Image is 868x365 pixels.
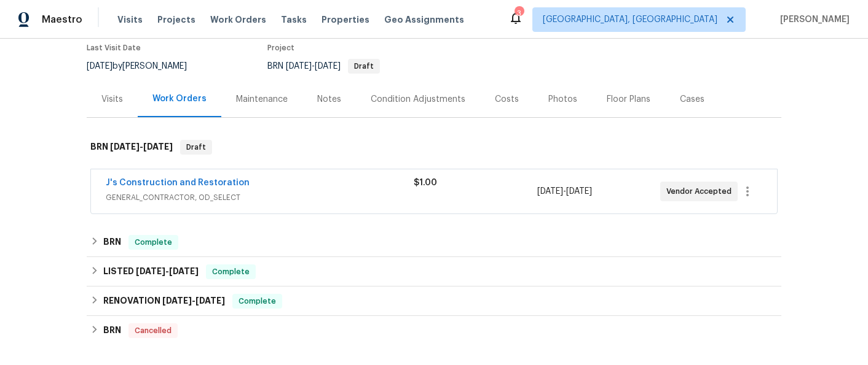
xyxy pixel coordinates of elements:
[286,62,312,71] span: [DATE]
[106,179,250,187] a: J's Construction and Restoration
[315,62,341,71] span: [DATE]
[87,316,781,345] div: BRN Cancelled
[103,294,225,309] h6: RENOVATION
[281,15,307,24] span: Tasks
[87,62,112,71] span: [DATE]
[157,13,195,26] span: Projects
[143,142,173,151] span: [DATE]
[169,267,199,275] span: [DATE]
[775,13,850,26] span: [PERSON_NAME]
[87,257,781,286] div: LISTED [DATE]-[DATE]Complete
[371,93,465,106] div: Condition Adjustments
[286,62,341,71] span: -
[317,93,341,106] div: Notes
[607,93,650,106] div: Floor Plans
[90,140,173,155] h6: BRN
[349,63,379,70] span: Draft
[130,325,176,337] span: Cancelled
[110,142,173,151] span: -
[495,93,519,106] div: Costs
[666,185,736,198] span: Vendor Accepted
[87,128,781,167] div: BRN [DATE]-[DATE]Draft
[566,187,592,196] span: [DATE]
[42,13,82,26] span: Maestro
[207,266,254,278] span: Complete
[548,93,577,106] div: Photos
[162,296,225,305] span: -
[537,187,563,196] span: [DATE]
[680,93,704,106] div: Cases
[130,236,177,248] span: Complete
[87,44,141,52] span: Last Visit Date
[152,93,207,105] div: Work Orders
[234,295,281,307] span: Complete
[267,62,380,71] span: BRN
[136,267,199,275] span: -
[103,235,121,250] h6: BRN
[414,179,437,187] span: $1.00
[384,13,464,26] span: Geo Assignments
[543,13,717,26] span: [GEOGRAPHIC_DATA], [GEOGRAPHIC_DATA]
[267,44,294,52] span: Project
[181,141,211,153] span: Draft
[195,296,225,305] span: [DATE]
[136,267,165,275] span: [DATE]
[117,13,143,26] span: Visits
[210,13,266,26] span: Work Orders
[236,93,288,106] div: Maintenance
[87,228,781,257] div: BRN Complete
[87,286,781,316] div: RENOVATION [DATE]-[DATE]Complete
[87,59,202,74] div: by [PERSON_NAME]
[103,323,121,338] h6: BRN
[103,264,199,279] h6: LISTED
[110,142,140,151] span: [DATE]
[101,93,123,106] div: Visits
[515,7,523,20] div: 3
[537,185,592,198] span: -
[322,13,369,26] span: Properties
[106,191,414,204] span: GENERAL_CONTRACTOR, OD_SELECT
[162,296,192,305] span: [DATE]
